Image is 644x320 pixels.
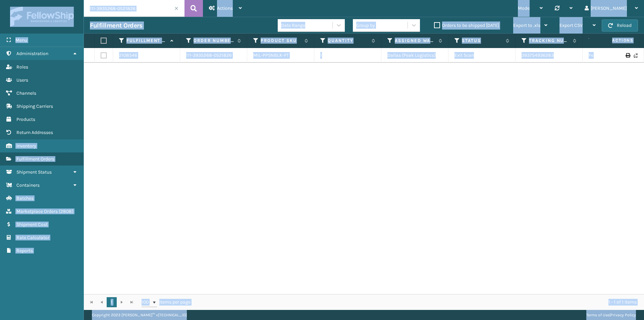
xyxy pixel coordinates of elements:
span: Reports [16,248,33,254]
td: Exit Scan [448,48,516,63]
label: Status [462,38,502,44]
button: Reload [602,19,638,32]
span: Containers [16,182,40,188]
span: Users [16,77,28,83]
span: Shipment Cost [16,222,48,227]
a: MIL-PPSNBLK-FT [253,52,289,58]
span: Fulfillment Orders [16,156,54,162]
td: Dallas (Peak Logistics) [381,48,448,63]
label: Product SKU [261,38,301,44]
div: Group by [356,22,375,29]
i: Never Shipped [634,53,638,58]
span: Return Addresses [16,130,53,135]
label: Tracking Number [529,38,570,44]
span: Marketplace Orders [16,209,58,214]
span: Roles [16,64,28,70]
label: Orders to be shipped [DATE] [434,22,499,28]
span: Export to .xls [513,22,540,28]
a: 393754936283 [522,52,554,58]
label: Fulfillment Order Id [126,38,167,44]
div: 1 - 1 of 1 items [200,299,637,306]
span: Rate Calculator [16,235,49,240]
td: 1 [314,48,381,63]
span: Batches [16,195,34,201]
span: Channels [16,90,36,96]
img: logo [10,7,74,27]
span: Mode [518,5,530,11]
label: Order Number [194,38,234,44]
h3: Fulfillment Orders [90,21,142,30]
label: Assigned Warehouse [395,38,435,44]
a: 1 [107,297,117,307]
a: 111-3935268-0521826 [186,52,232,59]
span: Actions [217,5,233,11]
span: ( 2808 ) [59,209,73,214]
span: Products [16,117,35,122]
span: items per page [142,297,191,307]
span: Actions [591,35,638,46]
span: Administration [16,51,48,56]
a: Terms of Use [586,313,609,317]
span: Inventory [16,143,36,149]
div: Date Range [281,22,333,29]
span: Export CSV [559,22,583,28]
i: Print Label [626,53,630,58]
a: 2108546 [119,52,137,59]
span: Shipment Status [16,169,52,175]
a: Privacy Policy [610,313,636,317]
div: | [586,310,636,320]
label: Quantity [328,38,368,44]
span: Menu [15,37,27,43]
span: Shipping Carriers [16,103,53,109]
p: Copyright 2023 [PERSON_NAME]™ v [TECHNICAL_ID] [92,310,187,320]
span: 100 [142,299,152,306]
